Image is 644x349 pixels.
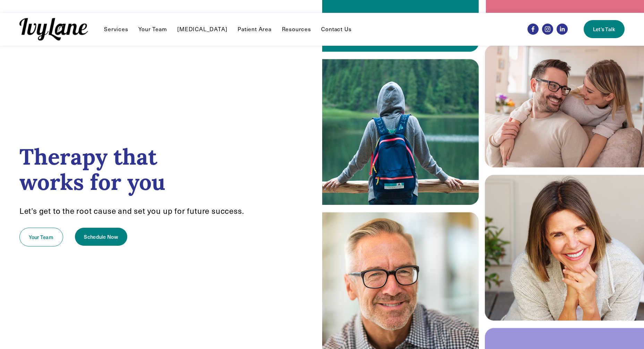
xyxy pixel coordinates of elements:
[527,24,539,35] a: Facebook
[177,25,227,33] a: [MEDICAL_DATA]
[104,26,128,33] span: Services
[19,206,244,216] span: Let’s get to the root cause and set you up for future success.
[321,25,351,33] a: Contact Us
[584,20,625,38] a: Let's Talk
[557,24,568,35] a: LinkedIn
[282,26,311,33] span: Resources
[19,228,63,246] a: Your Team
[138,25,167,33] a: Your Team
[19,142,165,196] strong: Therapy that works for you
[75,228,127,246] a: Schedule Now
[19,18,88,41] img: Ivy Lane Counseling &mdash; Therapy that works for you
[238,25,272,33] a: Patient Area
[282,25,311,33] a: folder dropdown
[542,24,553,35] a: Instagram
[104,25,128,33] a: folder dropdown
